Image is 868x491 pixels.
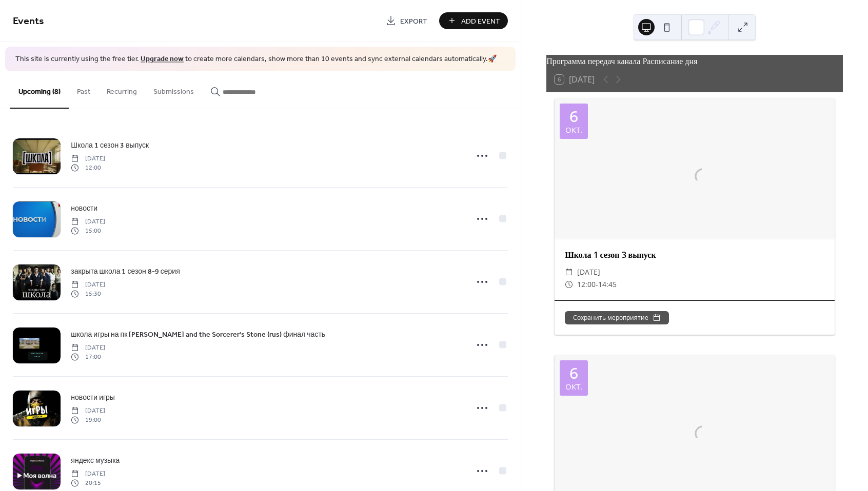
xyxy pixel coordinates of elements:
a: яндекс музыка [71,455,120,466]
div: 6 [569,109,578,124]
span: 12:00 [71,163,105,173]
div: 6 [569,365,578,381]
span: 19:00 [71,416,105,425]
span: 20:15 [71,479,105,488]
div: окт. [565,383,582,391]
a: Upgrade now [141,52,184,66]
span: [DATE] [71,469,105,478]
div: окт. [565,126,582,134]
div: ​ [565,278,573,291]
button: Submissions [145,71,202,108]
span: [DATE] [71,343,105,352]
span: 17:00 [71,353,105,362]
span: 15:00 [71,227,105,236]
span: 15:30 [71,290,105,299]
button: Upcoming (8) [10,71,69,109]
span: Export [400,16,427,27]
a: Школа 1 сезон 3 выпуск [71,139,149,151]
div: Школа 1 сезон 3 выпуск [555,249,835,261]
a: Export [378,12,435,29]
button: Recurring [98,71,145,108]
a: школа игры на пк [PERSON_NAME] and the Sorcerer's Stone (rus) финал часть [71,329,325,340]
span: 14:45 [598,278,617,291]
a: новости игры [71,392,115,403]
span: [DATE] [71,406,105,415]
span: [DATE] [71,154,105,163]
a: закрыта школа 1 сезон 8-9 серия [71,265,180,277]
span: - [596,278,598,291]
span: Events [13,11,44,31]
span: новости игры [71,392,115,403]
button: Past [69,71,98,108]
span: 12:00 [577,278,596,291]
span: яндекс музыка [71,455,120,466]
div: ​ [565,266,573,278]
div: Программа передач канала Расписание дня [546,55,843,67]
span: Add Event [461,16,500,27]
span: Школа 1 сезон 3 выпуск [71,140,149,151]
button: Add Event [439,12,508,29]
a: новости [71,202,97,214]
button: Сохранить мероприятие [565,311,669,324]
span: школа игры на пк [PERSON_NAME] and the Sorcerer's Stone (rus) финал часть [71,329,325,340]
span: [DATE] [71,217,105,226]
span: [DATE] [71,280,105,289]
span: [DATE] [577,266,600,278]
span: новости [71,203,97,214]
span: This site is currently using the free tier. to create more calendars, show more than 10 events an... [15,54,497,65]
